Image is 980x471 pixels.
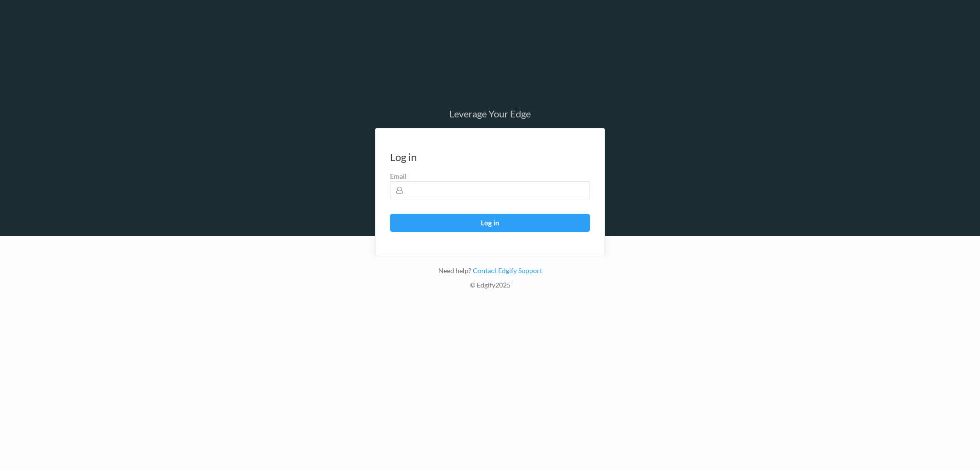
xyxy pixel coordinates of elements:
div: Need help? [375,266,605,280]
div: Leverage Your Edge [375,109,605,118]
div: Log in [390,152,417,162]
button: Log in [390,214,590,232]
label: Email [390,172,590,181]
a: Contact Edgify Support [471,266,542,275]
div: © Edgify 2025 [375,280,605,295]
